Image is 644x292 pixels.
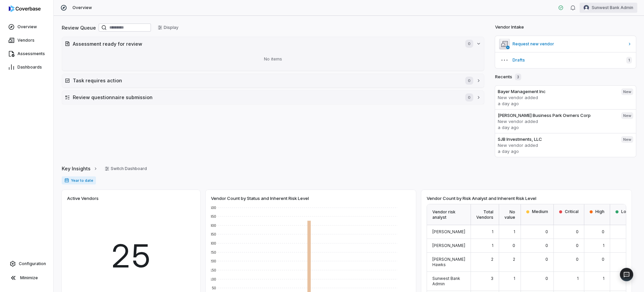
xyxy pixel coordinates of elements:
[72,5,92,10] span: Overview
[210,277,216,281] text: 100
[17,24,37,30] span: Overview
[514,276,515,281] span: 1
[592,5,633,10] span: Sunwest Bank Admin
[62,37,484,50] button: Assessment ready for review0
[545,229,548,234] span: 0
[495,109,636,133] a: [PERSON_NAME] Business Park Owners CorpNew vendor addeda day agoNew
[495,86,636,109] a: Bayer Management IncNew vendor addeda day agoNew
[210,268,216,272] text: 150
[499,204,521,225] div: No value
[498,112,616,118] h3: [PERSON_NAME] Business Park Owners Corp
[465,77,473,85] span: 0
[498,142,616,148] p: New vendor added
[532,209,548,214] span: Medium
[491,276,493,281] span: 3
[492,243,493,248] span: 1
[17,38,35,43] span: Vendors
[73,77,459,84] h2: Task requires action
[491,257,493,262] span: 2
[513,41,625,47] span: Request new vendor
[210,223,216,227] text: 400
[19,261,46,266] span: Configuration
[9,5,41,12] img: logo-D7KZi-bG.svg
[576,243,579,248] span: 0
[514,229,515,234] span: 1
[495,133,636,157] a: SJB Investments, LLCNew vendor addeda day agoNew
[62,91,484,104] button: Review questionnaire submission0
[515,74,521,80] span: 3
[495,24,524,31] h2: Vendor Intake
[576,229,579,234] span: 0
[1,61,52,73] a: Dashboards
[492,229,493,234] span: 1
[621,88,633,95] span: New
[427,195,536,201] span: Vendor Count by Risk Analyst and Inherent Risk Level
[64,178,69,183] svg: Date range for report
[1,48,52,60] a: Assessments
[62,176,96,184] span: Year to date
[110,232,152,280] span: 25
[621,136,633,143] span: New
[210,214,216,218] text: 450
[212,286,216,290] text: 50
[498,136,616,142] h3: SJB Investments, LLC
[210,259,216,263] text: 200
[513,243,515,248] span: 0
[73,40,459,47] h2: Assessment ready for review
[498,100,616,107] p: a day ago
[602,257,604,262] span: 0
[432,229,465,234] span: [PERSON_NAME]
[62,24,96,31] h2: Review Queue
[432,243,465,248] span: [PERSON_NAME]
[471,204,499,225] div: Total Vendors
[210,206,216,210] text: 500
[626,57,632,64] span: 1
[465,40,473,48] span: 0
[17,65,42,70] span: Dashboards
[577,276,579,281] span: 1
[576,257,579,262] span: 0
[603,276,604,281] span: 1
[498,118,616,124] p: New vendor added
[498,124,616,130] p: a day ago
[602,229,604,234] span: 0
[513,257,515,262] span: 2
[17,51,45,56] span: Assessments
[498,94,616,100] p: New vendor added
[465,93,473,101] span: 0
[595,209,604,214] span: High
[20,275,38,281] span: Minimize
[210,241,216,245] text: 300
[62,165,91,172] span: Key Insights
[432,257,465,267] span: [PERSON_NAME] Hawks
[495,36,636,52] a: Request new vendor
[60,162,100,176] button: Key Insights
[513,57,621,63] span: Drafts
[101,164,151,174] button: Switch Dashboard
[603,243,604,248] span: 1
[210,232,216,236] text: 350
[498,88,616,94] h3: Bayer Management Inc
[498,148,616,154] p: a day ago
[62,74,484,87] button: Task requires action0
[3,271,51,285] button: Minimize
[621,112,633,119] span: New
[211,195,309,201] span: Vendor Count by Status and Inherent Risk Level
[65,50,481,68] div: No items
[3,258,51,270] a: Configuration
[62,162,98,176] a: Key Insights
[545,276,548,281] span: 0
[495,74,521,80] h2: Recents
[427,204,471,225] div: Vendor risk analyst
[580,3,637,13] button: Sunwest Bank Admin avatarSunwest Bank Admin
[584,5,589,10] img: Sunwest Bank Admin avatar
[73,94,459,101] h2: Review questionnaire submission
[210,250,216,254] text: 250
[621,209,630,214] span: Low
[565,209,579,214] span: Critical
[154,23,182,33] button: Display
[495,52,636,68] button: Drafts1
[545,257,548,262] span: 0
[545,243,548,248] span: 0
[432,276,460,286] span: Sunwest Bank Admin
